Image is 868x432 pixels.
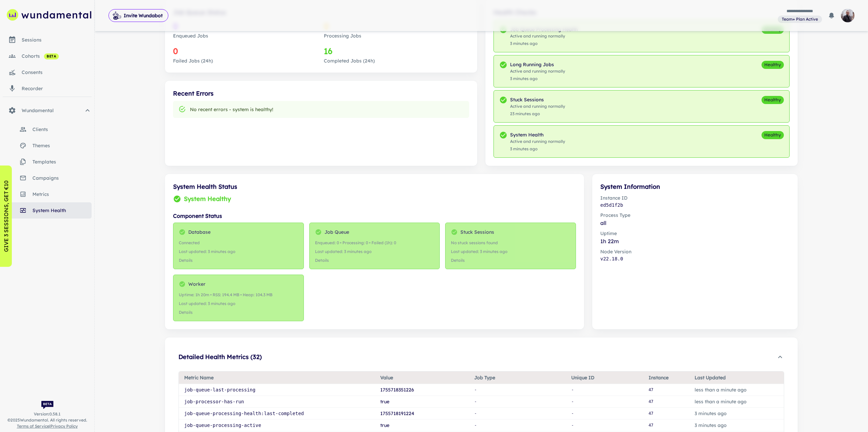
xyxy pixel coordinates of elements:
[32,126,92,133] span: clients
[600,248,790,255] p: Node Version
[179,257,298,263] span: { "status": "healthy", "timestamp": 1755718191164 }
[600,230,790,237] p: Uptime
[190,103,273,116] div: No recent errors - system is healthy!
[3,64,92,80] a: consents
[7,417,87,423] span: © 2025 Wundamental. All rights reserved.
[510,76,565,82] span: 3 minutes ago
[571,399,612,405] p: -
[3,80,92,97] a: recorder
[778,15,822,23] a: View and manage your current plan and billing details.
[188,228,211,236] p: database
[184,386,369,393] p: job-queue-last-processing
[3,121,92,137] a: clients
[695,410,778,417] p: 3 minutes ago
[179,249,298,255] span: Last updated: 3 minutes ago
[3,102,92,119] div: Wundamental
[510,146,565,152] span: 3 minutes ago
[566,372,643,384] th: Unique ID
[643,372,690,384] th: Instance
[3,186,92,202] a: metrics
[695,398,778,405] p: less than a minute ago
[451,257,570,263] span: { "status": "healthy", "stuckJoiningSessions": 0, "stuckProcessingSessions": 0, "totalStuck": 0, ...
[510,61,565,68] p: Monitors jobs that exceed expected durations. Surfaces warnings/errors based on recent run outcomes.
[184,410,369,417] p: job-queue-processing-health:last-completed
[324,57,469,65] p: Completed Jobs (24h)
[460,228,494,236] p: stuck Sessions
[841,9,854,22] img: photoURL
[179,292,298,298] span: Uptime: 1h 20m • RSS: 194.4 MB • Heap: 104.3 MB
[510,41,578,47] span: 3 minutes ago
[32,207,92,214] span: system health
[474,399,560,405] p: -
[510,103,565,109] span: Active and running normally
[3,48,92,64] a: cohorts beta
[510,68,565,74] span: Active and running normally
[649,387,684,393] p: 47
[510,111,565,117] span: 23 minutes ago
[50,424,78,429] a: Privacy Policy
[762,132,784,138] span: Healthy
[510,33,578,39] span: Active and running normally
[762,97,784,103] span: Healthy
[3,137,92,154] a: themes
[17,424,49,429] a: Terms of Service
[695,386,778,393] p: less than a minute ago
[762,61,784,68] span: Healthy
[695,422,778,429] p: 3 minutes ago
[108,9,168,22] button: Invite Wundabot
[22,107,83,114] span: Wundamental
[179,240,298,246] span: Connected
[571,410,612,417] p: -
[184,398,369,405] p: job-processor-has-run
[315,240,434,246] span: Enqueued: 0 • Processing: 0 • Failed (1h): 0
[2,180,10,252] p: GIVE 3 SESSIONS, GET €10
[188,280,206,288] p: worker
[32,190,92,198] span: metrics
[179,309,298,315] span: { "status": "healthy", "uptime": 4801.8141261559995, "memoryUsage": { "rss": 203829248, "heapTota...
[571,422,612,429] p: -
[324,45,469,57] h4: 16
[778,16,822,22] span: View and manage your current plan and billing details.
[22,69,92,76] div: consents
[649,410,684,417] p: 47
[324,228,349,236] p: job Queue
[451,249,570,255] span: Last updated: 3 minutes ago
[474,422,560,429] p: -
[474,387,560,393] p: -
[184,422,369,429] p: job-queue-processing-active
[600,211,790,219] p: Process Type
[510,138,565,145] span: Active and running normally
[600,255,790,262] p: v22.18.0
[173,32,318,40] p: Enqueued Jobs
[779,16,821,22] span: Team+ Plan Active
[600,194,790,202] p: Instance ID
[649,422,684,429] p: 47
[32,142,92,149] span: themes
[380,398,463,405] p: true
[469,372,566,384] th: Job Type
[173,212,576,220] h6: Component Status
[510,96,565,103] p: Detects sessions stuck without progress (e.g., running/open too long). Warning if last successful...
[571,387,612,393] p: -
[451,240,570,246] span: No stuck sessions found
[380,386,463,393] p: 1755718351226
[108,9,168,22] span: Invite Wundabot to record a meeting
[173,182,576,192] h6: System Health Status
[600,202,790,209] p: ed5d1f2b
[34,411,61,417] span: Version: 0.58.1
[600,219,790,227] p: all
[3,170,92,186] a: campaigns
[380,422,463,429] p: true
[22,36,92,44] div: sessions
[380,410,463,417] p: 1755718191224
[600,182,790,192] h6: System Information
[184,194,231,204] h6: System Healthy
[3,202,92,219] a: system health
[324,32,469,40] p: Processing Jobs
[44,54,59,59] span: beta
[3,32,92,48] a: sessions
[32,174,92,182] span: campaigns
[3,154,92,170] a: templates
[32,158,92,166] span: templates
